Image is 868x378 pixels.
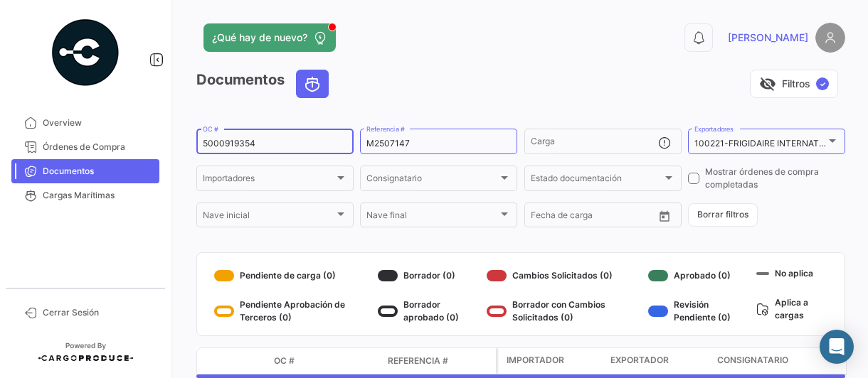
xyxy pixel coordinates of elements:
div: Borrador con Cambios Solicitados (0) [487,298,642,324]
span: Cargas Marítimas [43,189,154,202]
span: Importadores [203,175,334,185]
span: Consignatario [717,354,788,367]
input: Hasta [566,212,625,222]
div: Abrir Intercom Messenger [820,330,854,364]
a: Overview [11,111,159,135]
div: Cambios Solicitados (0) [487,264,642,287]
datatable-header-cell: Referencia # [382,349,496,373]
button: Ocean [297,70,328,97]
span: ¿Qué hay de nuevo? [212,31,307,45]
span: OC # [274,355,295,367]
span: visibility_off [759,75,776,92]
div: Borrador aprobado (0) [378,298,481,324]
img: powered-by.png [50,17,121,88]
span: Referencia # [388,355,448,367]
span: Consignatario [366,175,498,185]
span: Overview [43,117,154,129]
div: No aplica [756,264,827,282]
span: Mostrar órdenes de compra completadas [705,166,845,191]
datatable-header-cell: OC # [268,349,382,373]
datatable-header-cell: Exportador [605,348,711,374]
datatable-header-cell: Consignatario [711,348,854,374]
button: visibility_offFiltros✓ [750,70,838,98]
span: Exportador [610,354,669,367]
button: ¿Qué hay de nuevo? [203,23,336,52]
div: Borrador (0) [378,264,481,287]
span: Importador [507,354,564,367]
input: Desde [531,212,556,222]
mat-select-trigger: 100221-FRIGIDAIRE INTERNATIONAL [694,138,845,148]
span: Nave inicial [203,212,334,222]
img: placeholder-user.png [815,23,845,53]
span: Estado documentación [531,175,662,185]
a: Documentos [11,159,159,183]
datatable-header-cell: Modo de Transporte [226,355,268,367]
div: Aplica a cargas [756,293,827,324]
span: Órdenes de Compra [43,141,154,153]
a: Cargas Marítimas [11,183,159,207]
div: Pendiente Aprobación de Terceros (0) [214,298,372,324]
div: Revisión Pendiente (0) [648,298,751,324]
div: Pendiente de carga (0) [214,264,372,287]
datatable-header-cell: Importador [498,348,605,374]
button: Borrar filtros [688,203,758,227]
span: [PERSON_NAME] [728,31,808,45]
span: ✓ [816,77,829,90]
a: Órdenes de Compra [11,135,159,159]
span: Cerrar Sesión [43,306,154,319]
button: Open calendar [654,205,675,227]
span: Documentos [43,165,154,178]
h3: Documentos [196,70,333,98]
span: Nave final [366,212,498,222]
div: Aprobado (0) [648,264,751,287]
